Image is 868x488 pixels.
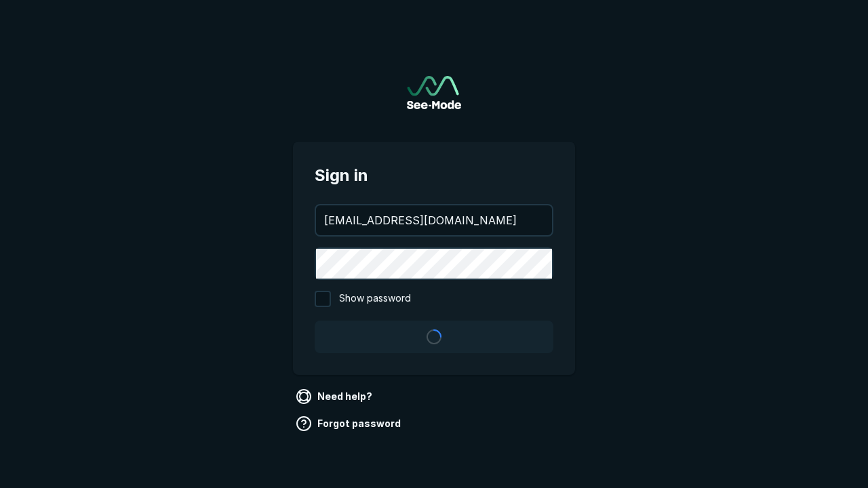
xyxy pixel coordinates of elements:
input: your@email.com [316,205,552,235]
span: Show password [339,291,411,307]
span: Sign in [315,163,553,188]
a: Go to sign in [407,76,461,109]
a: Need help? [293,386,378,407]
img: See-Mode Logo [407,76,461,109]
a: Forgot password [293,413,406,434]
